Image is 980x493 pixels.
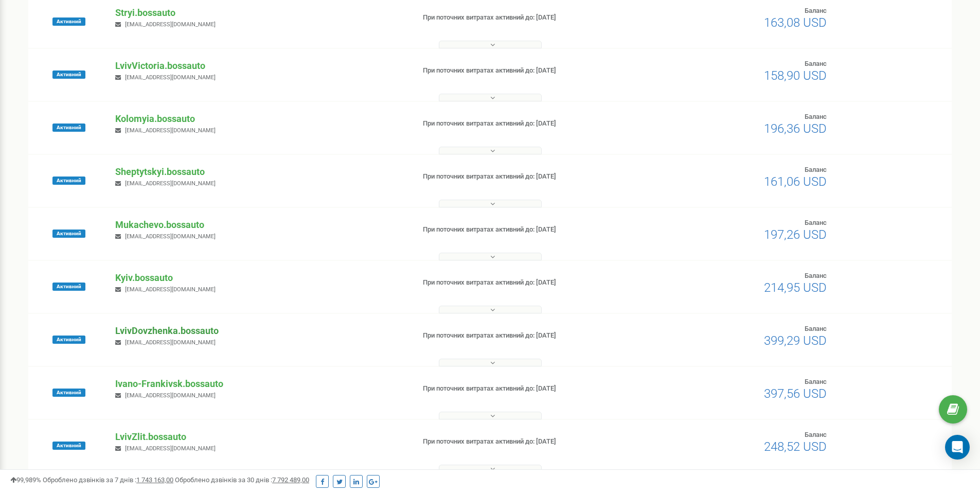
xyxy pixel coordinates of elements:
[764,121,827,136] span: 196,36 USD
[764,68,827,83] span: 158,90 USD
[764,333,827,348] span: 399,29 USD
[115,271,406,285] p: Kyiv.bossauto
[125,127,216,134] span: [EMAIL_ADDRESS][DOMAIN_NAME]
[52,283,85,291] span: Активний
[764,280,827,295] span: 214,95 USD
[805,325,827,332] span: Баланс
[805,113,827,120] span: Баланс
[764,15,827,30] span: 163,08 USD
[125,74,216,81] span: [EMAIL_ADDRESS][DOMAIN_NAME]
[805,60,827,67] span: Баланс
[423,437,637,447] p: При поточних витратах активний до: [DATE]
[52,336,85,344] span: Активний
[52,442,85,450] span: Активний
[423,119,637,129] p: При поточних витратах активний до: [DATE]
[125,392,216,399] span: [EMAIL_ADDRESS][DOMAIN_NAME]
[52,17,85,26] span: Активний
[764,386,827,401] span: 397,56 USD
[52,71,85,79] span: Активний
[115,377,406,391] p: Ivano-Frankivsk.bossauto
[115,112,406,126] p: Kolomyia.bossauto
[175,476,309,484] span: Оброблено дзвінків за 30 днів :
[115,218,406,232] p: Mukachevo.bossauto
[125,286,216,293] span: [EMAIL_ADDRESS][DOMAIN_NAME]
[136,476,173,484] u: 1 743 163,00
[423,172,637,182] p: При поточних витратах активний до: [DATE]
[423,13,637,23] p: При поточних витратах активний до: [DATE]
[52,389,85,397] span: Активний
[115,59,406,73] p: LvivVictoria.bossauto
[805,219,827,226] span: Баланс
[52,230,85,238] span: Активний
[423,66,637,76] p: При поточних витратах активний до: [DATE]
[805,166,827,173] span: Баланс
[115,324,406,338] p: LvivDovzhenka.bossauto
[805,431,827,438] span: Баланс
[272,476,309,484] u: 7 792 489,00
[423,331,637,341] p: При поточних витратах активний до: [DATE]
[43,476,173,484] span: Оброблено дзвінків за 7 днів :
[125,445,216,452] span: [EMAIL_ADDRESS][DOMAIN_NAME]
[125,180,216,187] span: [EMAIL_ADDRESS][DOMAIN_NAME]
[52,177,85,185] span: Активний
[423,225,637,235] p: При поточних витратах активний до: [DATE]
[115,6,406,20] p: Stryi.bossauto
[115,430,406,444] p: LvivZlit.bossauto
[945,435,970,460] div: Open Intercom Messenger
[423,384,637,394] p: При поточних витратах активний до: [DATE]
[805,7,827,14] span: Баланс
[115,165,406,179] p: Sheptytskyi.bossauto
[423,278,637,288] p: При поточних витратах активний до: [DATE]
[10,476,41,484] span: 99,989%
[805,378,827,385] span: Баланс
[764,227,827,242] span: 197,26 USD
[805,272,827,279] span: Баланс
[764,439,827,454] span: 248,52 USD
[125,233,216,240] span: [EMAIL_ADDRESS][DOMAIN_NAME]
[764,174,827,189] span: 161,06 USD
[125,339,216,346] span: [EMAIL_ADDRESS][DOMAIN_NAME]
[52,124,85,132] span: Активний
[125,21,216,28] span: [EMAIL_ADDRESS][DOMAIN_NAME]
